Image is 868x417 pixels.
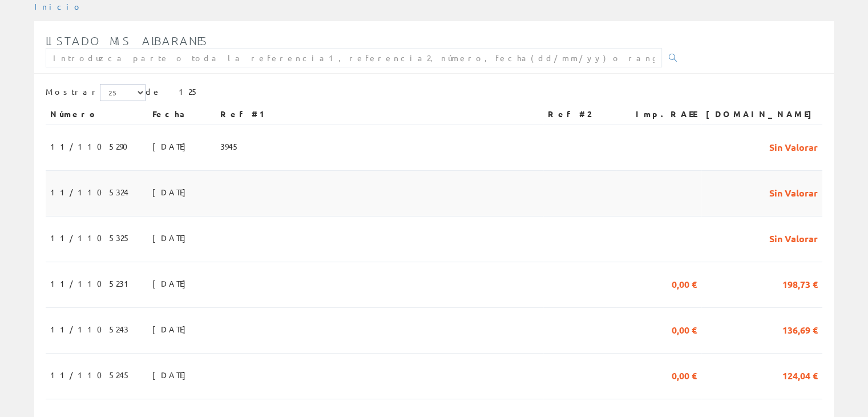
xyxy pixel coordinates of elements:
span: Listado mis albaranes [46,34,208,47]
span: [DATE] [152,274,192,293]
span: 136,69 € [782,319,818,339]
select: Mostrar [100,84,146,101]
span: 0,00 € [672,319,697,339]
span: 11/1105245 [50,365,131,384]
th: Imp.RAEE [616,104,701,125]
span: 0,00 € [672,274,697,293]
label: Mostrar [46,84,146,101]
span: [DATE] [152,365,192,384]
span: Sin Valorar [769,137,818,156]
th: Número [46,104,148,125]
span: [DATE] [152,137,192,156]
span: [DATE] [152,228,192,247]
a: Inicio [34,1,83,11]
th: Ref #2 [543,104,616,125]
span: [DATE] [152,319,192,339]
span: Sin Valorar [769,182,818,202]
span: 11/1105231 [50,274,134,293]
span: 11/1105325 [50,228,131,247]
span: 11/1105324 [50,182,128,202]
th: [DOMAIN_NAME] [701,104,822,125]
span: 0,00 € [672,365,697,384]
div: de 125 [46,84,822,104]
span: 11/1105243 [50,319,128,339]
span: 124,04 € [782,365,818,384]
span: 3945 [220,137,240,156]
span: [DATE] [152,182,192,202]
span: 198,73 € [782,274,818,293]
span: 11/1105290 [50,137,135,156]
span: Sin Valorar [769,228,818,247]
th: Fecha [148,104,216,125]
input: Introduzca parte o toda la referencia1, referencia2, número, fecha(dd/mm/yy) o rango de fechas(dd... [46,48,662,67]
th: Ref #1 [216,104,543,125]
